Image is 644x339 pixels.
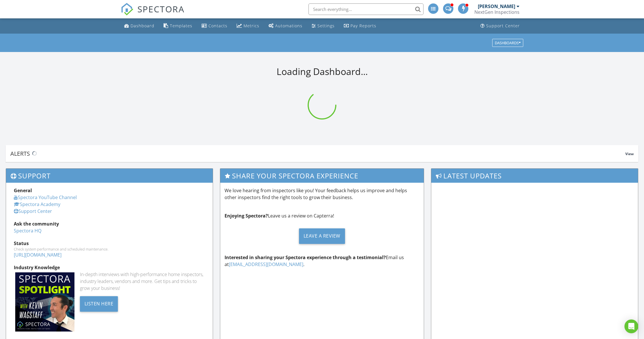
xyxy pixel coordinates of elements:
[486,23,520,28] div: Support Center
[474,9,520,15] div: NextGen Inspections
[122,21,157,31] a: Dashboard
[342,21,379,31] a: Pay Reports
[10,150,625,157] div: Alerts
[14,228,41,234] a: Spectora HQ
[317,23,335,28] div: Settings
[478,21,522,31] a: Support Center
[161,21,195,31] a: Templates
[131,23,154,28] div: Dashboard
[14,208,52,214] a: Support Center
[431,169,638,183] h3: Latest Updates
[220,169,423,183] h3: Share Your Spectora Experience
[299,228,345,244] div: Leave a Review
[121,3,133,16] img: The Best Home Inspection Software - Spectora
[275,23,302,28] div: Automations
[80,296,118,312] div: Listen Here
[14,220,205,227] div: Ask the community
[170,23,192,28] div: Templates
[14,240,205,247] div: Status
[208,23,227,28] div: Contacts
[15,272,74,332] img: Spectoraspolightmain
[225,187,419,201] p: We love hearing from inspectors like you! Your feedback helps us improve and helps other inspecto...
[137,3,185,15] span: SPECTORA
[244,23,259,28] div: Metrics
[308,3,423,15] input: Search everything...
[350,23,376,28] div: Pay Reports
[14,201,60,207] a: Spectora Academy
[225,254,419,268] p: Email us at .
[234,21,262,31] a: Metrics
[121,8,185,20] a: SPECTORA
[266,21,305,31] a: Automations (Advanced)
[625,151,634,156] span: View
[14,247,205,251] div: Check system performance and scheduled maintenance.
[6,169,213,183] h3: Support
[80,300,118,307] a: Listen Here
[225,213,268,219] strong: Enjoying Spectora?
[199,21,230,31] a: Contacts
[478,3,515,9] div: [PERSON_NAME]
[14,194,77,201] a: Spectora YouTube Channel
[225,224,419,248] a: Leave a Review
[495,41,521,45] div: Dashboards
[225,212,419,219] p: Leave us a review on Capterra!
[14,252,62,258] a: [URL][DOMAIN_NAME]
[14,187,32,194] strong: General
[624,319,638,333] div: Open Intercom Messenger
[225,254,386,261] strong: Interested in sharing your Spectora experience through a testimonial?
[309,21,337,31] a: Settings
[80,271,205,292] div: In-depth interviews with high-performance home inspectors, industry leaders, vendors and more. Ge...
[229,261,303,267] a: [EMAIL_ADDRESS][DOMAIN_NAME]
[14,264,205,271] div: Industry Knowledge
[492,39,523,47] button: Dashboards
